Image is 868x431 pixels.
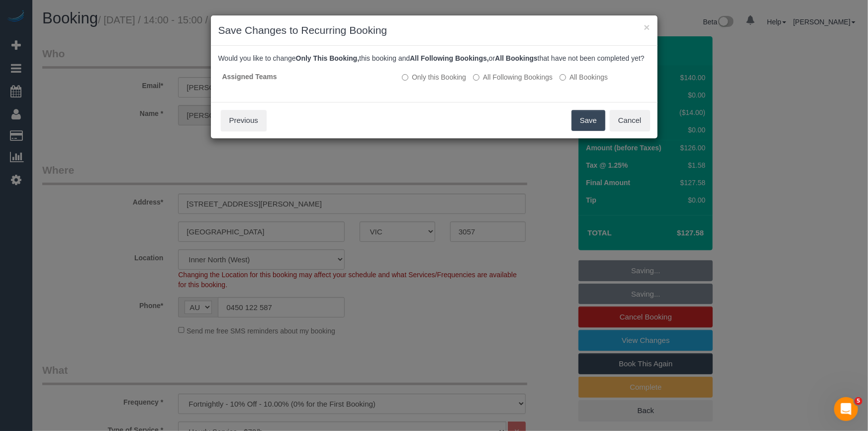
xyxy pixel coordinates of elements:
[296,54,360,62] b: Only This Booking,
[473,72,553,82] label: This and all the bookings after it will be changed.
[495,54,538,62] b: All Bookings
[402,72,466,82] label: All other bookings in the series will remain the same.
[560,74,566,81] input: All Bookings
[644,22,650,32] button: ×
[834,397,858,421] iframe: Intercom live chat
[560,72,608,82] label: All bookings that have not been completed yet will be changed.
[610,110,650,131] button: Cancel
[222,73,277,81] strong: Assigned Teams
[218,23,650,38] h3: Save Changes to Recurring Booking
[572,110,605,131] button: Save
[410,54,489,62] b: All Following Bookings,
[221,110,267,131] button: Previous
[402,74,408,81] input: Only this Booking
[218,53,650,63] p: Would you like to change this booking and or that have not been completed yet?
[855,397,863,405] span: 5
[473,74,480,81] input: All Following Bookings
